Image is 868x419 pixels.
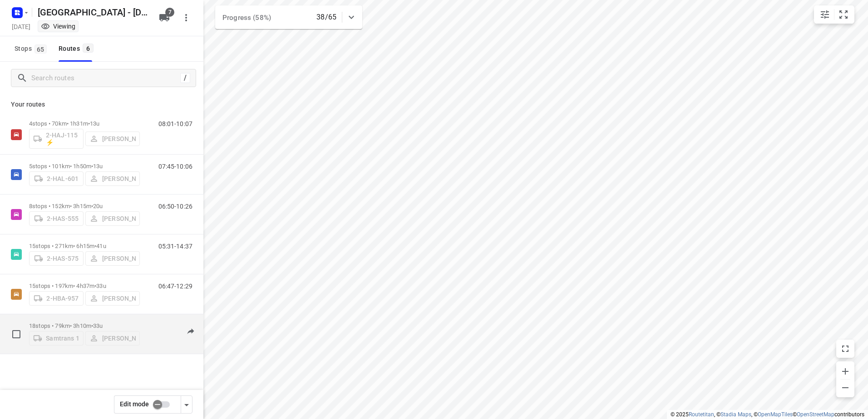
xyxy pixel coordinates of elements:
[83,44,94,53] span: 6
[91,163,93,170] span: •
[90,120,99,127] span: 13u
[158,120,192,127] p: 08:01-10:07
[155,9,173,27] button: 7
[29,322,140,329] p: 18 stops • 79km • 3h10m
[31,71,180,85] input: Search routes
[11,100,192,109] p: Your routes
[222,14,271,22] span: Progress (58%)
[29,163,140,170] p: 5 stops • 101km • 1h50m
[689,411,714,418] a: Routetitan
[96,243,106,249] span: 41u
[816,5,834,24] button: Map settings
[35,44,47,54] span: 65
[94,283,96,289] span: •
[120,400,149,408] span: Edit mode
[93,322,103,329] span: 33u
[158,163,192,170] p: 07:45-10:06
[158,283,192,290] p: 06:47-12:29
[182,322,200,341] button: Send to driver
[158,243,192,250] p: 05:31-14:37
[720,411,751,418] a: Stadia Maps
[41,22,75,31] div: You are currently in view mode. To make any changes, go to edit project.
[316,12,336,23] p: 38/65
[181,399,192,410] div: Driver app settings
[671,411,864,418] li: © 2025 , © , © © contributors
[59,43,96,54] div: Routes
[29,243,140,249] p: 15 stops • 271km • 6h15m
[834,5,853,24] button: Fit zoom
[15,43,49,54] span: Stops
[91,203,93,209] span: •
[215,5,362,29] div: Progress (58%)38/65
[797,411,834,418] a: OpenStreetMap
[29,203,140,209] p: 8 stops • 152km • 3h15m
[96,283,106,289] span: 33u
[93,203,103,209] span: 20u
[814,5,854,24] div: small contained button group
[177,9,195,27] button: More
[94,243,96,249] span: •
[7,325,25,343] span: Select
[165,8,174,17] span: 7
[758,411,793,418] a: OpenMapTiles
[29,120,140,127] p: 4 stops • 70km • 1h31m
[88,120,90,127] span: •
[91,322,93,329] span: •
[158,203,192,210] p: 06:50-10:26
[29,283,140,289] p: 15 stops • 197km • 4h37m
[93,163,103,170] span: 13u
[180,73,190,83] div: /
